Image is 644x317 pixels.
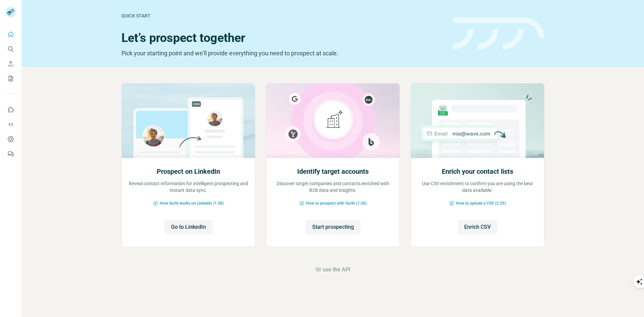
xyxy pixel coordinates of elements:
p: Discover target companies and contacts enriched with B2B data and insights. [273,180,393,194]
img: Enrich your contact lists [411,84,544,158]
button: Quick start [5,28,16,40]
button: My lists [5,72,16,85]
h2: Enrich your contact lists [442,167,513,176]
span: Enrich CSV [464,223,491,231]
button: Go to LinkedIn [164,220,213,234]
button: Enrich CSV [5,58,16,70]
span: How to prospect with Surfe (1:30) [306,200,367,206]
img: Prospect on LinkedIn [121,84,255,158]
span: How to upload a CSV (2:59) [456,200,506,206]
h1: Let’s prospect together [121,31,445,45]
h2: Prospect on LinkedIn [157,167,220,176]
div: Quick start [121,12,445,19]
p: Pick your starting point and we’ll provide everything you need to prospect at scale. [121,49,445,58]
span: Go to LinkedIn [171,223,206,231]
p: Reveal contact information for intelligent prospecting and instant data sync. [128,180,248,194]
button: Use Surfe API [5,118,16,130]
h2: Identify target accounts [297,167,369,176]
span: Start prospecting [312,223,354,231]
button: Dashboard [5,133,16,145]
span: How Surfe works on LinkedIn (1:58) [160,200,224,206]
button: Feedback [5,148,16,160]
img: banner [453,17,544,50]
button: Enrich CSV [458,220,497,234]
button: Search [5,43,16,55]
img: Identify target accounts [266,84,400,158]
button: Start prospecting [306,220,361,234]
p: Use CSV enrichment to confirm you are using the best data available. [418,180,537,194]
button: Or use the API [316,266,351,274]
button: Use Surfe on LinkedIn [5,104,16,116]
